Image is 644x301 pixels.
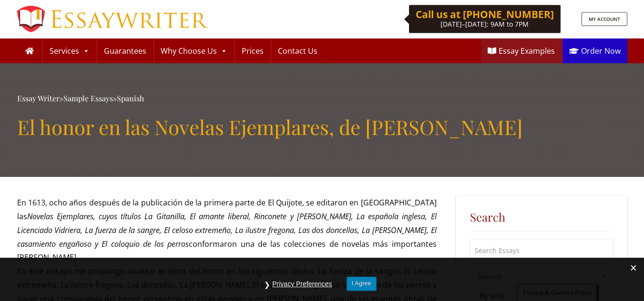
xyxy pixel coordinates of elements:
a: Sample Essays [63,93,113,103]
a: Spanish [117,93,144,103]
em: Novelas Ejemplares, cuyos títulos La Gitanilla, El amante liberal, Rinconete y [PERSON_NAME], La ... [17,211,437,249]
button: Privacy Preferences [267,277,337,291]
span: [DATE]–[DATE]: 9AM to 7PM [440,19,529,29]
a: Essay Examples [481,39,562,63]
a: Services [43,39,96,63]
h1: El honor en las Novelas Ejemplares, de [PERSON_NAME] [17,115,627,139]
a: Order Now [562,39,627,63]
a: Contact Us [271,39,324,63]
div: » » [17,92,627,106]
a: Essay Writer [17,93,60,103]
a: MY ACCOUNT [582,12,627,26]
b: Call us at [PHONE_NUMBER] [416,8,554,21]
input: Search Essays [470,240,613,261]
a: Prices [235,39,270,63]
button: I Agree [347,277,377,291]
a: Guarantees [97,39,153,63]
a: Why Choose Us [154,39,234,63]
h5: Search [470,210,613,224]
